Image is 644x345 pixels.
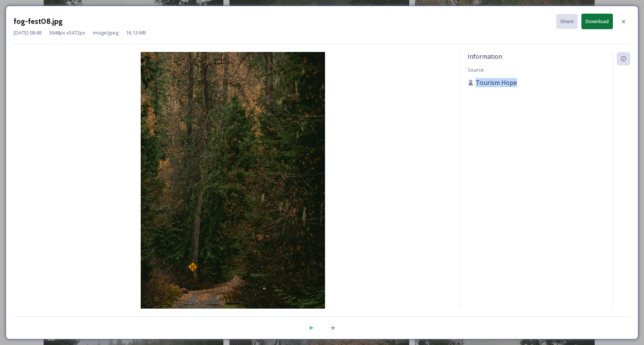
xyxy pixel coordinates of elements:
span: Tourism Hope [476,78,517,87]
button: Download [581,14,613,29]
span: 16.13 MB [126,29,146,36]
img: Py5bC3IF0hwAAAAAAABhbwfog-fest08.jpg [14,52,452,329]
span: image/jpeg [93,29,118,36]
span: Information [468,52,502,61]
h3: fog-fest08.jpg [14,16,63,27]
button: Share [556,14,578,29]
span: Source [468,66,484,73]
span: 3648 px x 5472 px [49,29,85,36]
span: [DATE] 08:48 [14,29,41,36]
